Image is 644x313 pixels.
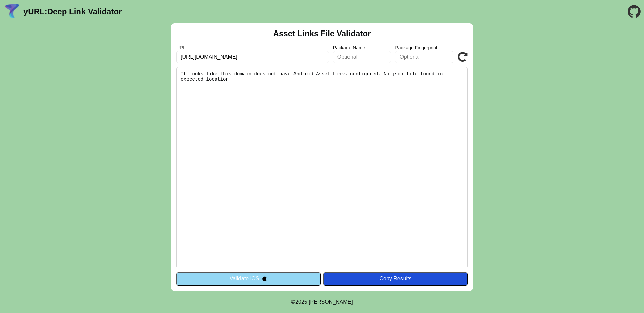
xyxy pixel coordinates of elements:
pre: It looks like this domain does not have Android Asset Links configured. No json file found in exp... [176,67,468,268]
label: Package Fingerprint [395,45,453,50]
footer: © [291,291,353,313]
label: URL [176,45,329,50]
input: Required [176,51,329,63]
div: Copy Results [327,276,464,282]
a: yURL:Deep Link Validator [23,7,122,16]
h2: Asset Links File Validator [273,29,371,38]
input: Optional [395,51,453,63]
img: yURL Logo [3,3,21,20]
a: Michael Ibragimchayev's Personal Site [309,299,353,305]
button: Copy Results [323,272,468,285]
img: appleIcon.svg [262,276,267,281]
button: Validate iOS [176,272,321,285]
label: Package Name [333,45,391,50]
span: 2025 [295,299,307,305]
input: Optional [333,51,391,63]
